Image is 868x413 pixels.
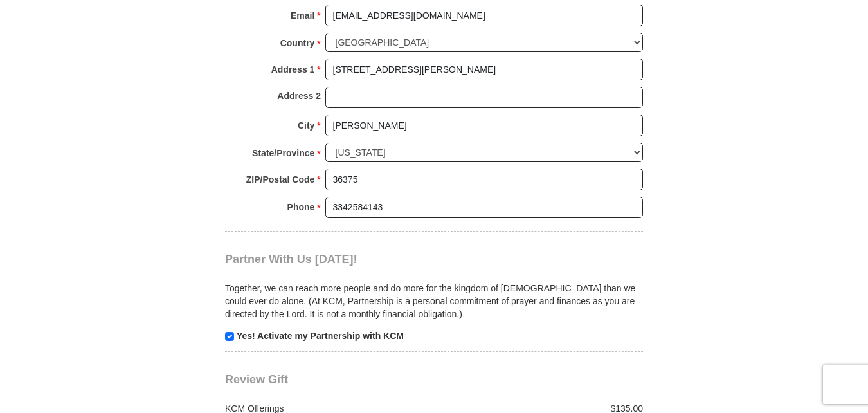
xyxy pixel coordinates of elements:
[246,170,315,188] strong: ZIP/Postal Code
[225,373,288,386] span: Review Gift
[287,198,315,216] strong: Phone
[225,282,643,320] p: Together, we can reach more people and do more for the kingdom of [DEMOGRAPHIC_DATA] than we coul...
[280,34,315,52] strong: Country
[291,6,314,24] strong: Email
[298,116,314,134] strong: City
[225,253,357,266] span: Partner With Us [DATE]!
[237,331,404,341] strong: Yes! Activate my Partnership with KCM
[277,87,321,105] strong: Address 2
[271,60,315,78] strong: Address 1
[252,144,314,162] strong: State/Province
